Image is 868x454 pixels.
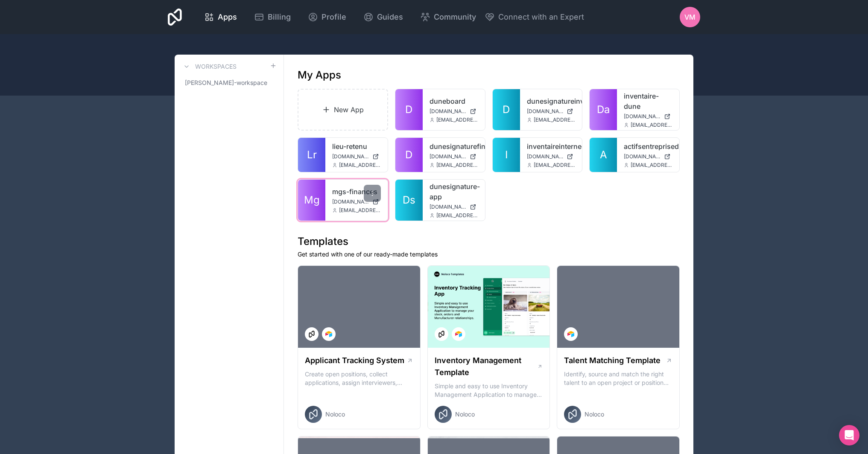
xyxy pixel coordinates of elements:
[332,153,381,160] a: [DOMAIN_NAME]
[298,250,680,259] p: Get started with one of our ready-made templates
[436,162,478,169] span: [EMAIL_ADDRESS][DOMAIN_NAME]
[405,148,412,162] span: D
[435,382,543,399] p: Simple and easy to use Inventory Management Application to manage your stock, orders and Manufact...
[430,204,466,210] span: [DOMAIN_NAME]
[624,153,660,160] span: [DOMAIN_NAME]
[498,11,584,23] span: Connect with an Expert
[197,8,244,26] a: Apps
[564,355,660,367] h1: Talent Matching Template
[600,148,607,162] span: A
[527,96,576,106] a: dunesignatureinventaire
[325,331,332,338] img: Airtable Logo
[527,153,576,160] a: [DOMAIN_NAME]
[435,355,537,378] h1: Inventory Management Template
[527,141,576,151] a: inventaireinternedunesignature
[298,180,325,221] a: Mg
[298,68,341,82] h1: My Apps
[301,8,353,26] a: Profile
[493,138,520,172] a: I
[590,89,617,130] a: Da
[268,11,291,23] span: Billing
[631,162,672,169] span: [EMAIL_ADDRESS][DOMAIN_NAME]
[298,235,680,248] h1: Templates
[590,138,617,172] a: A
[564,370,672,387] p: Identify, source and match the right talent to an open project or position with our Talent Matchi...
[430,181,478,202] a: dunesignature-app
[436,212,478,219] span: [EMAIL_ADDRESS][DOMAIN_NAME]
[403,193,415,207] span: Ds
[339,207,381,214] span: [EMAIL_ADDRESS][DOMAIN_NAME]
[434,11,476,23] span: Community
[218,11,237,23] span: Apps
[624,141,672,151] a: actifsentreprisedune
[339,162,381,169] span: [EMAIL_ADDRESS][DOMAIN_NAME]
[298,138,325,172] a: Lr
[534,116,576,123] span: [EMAIL_ADDRESS][DOMAIN_NAME]
[430,153,466,160] span: [DOMAIN_NAME]
[567,331,574,338] img: Airtable Logo
[405,103,412,116] span: D
[332,198,369,205] span: [DOMAIN_NAME]
[430,153,478,160] a: [DOMAIN_NAME]
[624,113,672,120] a: [DOMAIN_NAME]
[413,8,483,26] a: Community
[395,180,423,221] a: Ds
[181,75,277,90] a: [PERSON_NAME]-workspace
[505,148,508,162] span: I
[527,108,576,115] a: [DOMAIN_NAME]
[585,410,604,419] span: Noloco
[527,108,564,115] span: [DOMAIN_NAME]
[534,162,576,169] span: [EMAIL_ADDRESS][DOMAIN_NAME]
[430,204,478,210] a: [DOMAIN_NAME]
[181,61,237,72] a: Workspaces
[305,370,413,387] p: Create open positions, collect applications, assign interviewers, centralise candidate feedback a...
[503,103,510,116] span: D
[377,11,403,23] span: Guides
[430,108,466,115] span: [DOMAIN_NAME]
[332,153,369,160] span: [DOMAIN_NAME]
[195,62,237,71] h3: Workspaces
[527,153,564,160] span: [DOMAIN_NAME]
[321,11,346,23] span: Profile
[624,113,660,120] span: [DOMAIN_NAME]
[839,425,859,445] div: Open Intercom Messenger
[304,193,320,207] span: Mg
[332,141,381,151] a: lieu-retenu
[305,355,404,367] h1: Applicant Tracking System
[395,89,423,130] a: D
[185,79,267,87] span: [PERSON_NAME]-workspace
[430,108,478,115] a: [DOMAIN_NAME]
[430,96,478,106] a: duneboard
[430,141,478,151] a: dunesignaturefinance
[493,89,520,130] a: D
[455,410,475,419] span: Noloco
[624,153,672,160] a: [DOMAIN_NAME]
[357,8,410,26] a: Guides
[395,138,423,172] a: D
[485,11,584,23] button: Connect with an Expert
[332,198,381,205] a: [DOMAIN_NAME]
[247,8,298,26] a: Billing
[325,410,345,419] span: Noloco
[597,103,610,116] span: Da
[332,186,381,197] a: mgs-finances
[436,116,478,123] span: [EMAIL_ADDRESS][DOMAIN_NAME]
[631,122,672,128] span: [EMAIL_ADDRESS][DOMAIN_NAME]
[455,331,462,338] img: Airtable Logo
[307,148,317,162] span: Lr
[298,89,388,131] a: New App
[624,91,672,111] a: inventaire-dune
[684,12,696,22] span: VM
